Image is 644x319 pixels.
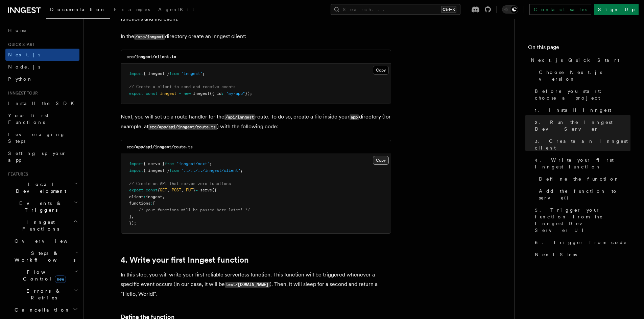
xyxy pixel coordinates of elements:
span: Inngest tour [5,90,38,96]
span: 2. Run the Inngest Dev Server [535,119,630,132]
span: = [179,91,181,96]
span: 1. Install Inngest [535,107,611,113]
a: Python [5,73,79,85]
span: ({ id [210,91,221,96]
code: app [350,114,359,120]
span: Python [8,76,33,82]
span: import [129,161,143,166]
span: ({ [212,188,217,192]
button: Toggle dark mode [502,5,518,14]
span: from [169,71,179,76]
span: Install the SDK [8,101,78,106]
a: Before you start: choose a project [532,85,630,104]
button: Copy [373,66,389,75]
span: [ [153,201,155,206]
span: "inngest" [181,71,202,76]
span: : [143,194,146,199]
span: import [129,168,143,173]
a: Next.js [5,49,79,61]
span: , [167,188,169,192]
span: 6. Trigger from code [535,239,627,246]
span: , [162,194,165,199]
span: Features [5,171,28,177]
span: Steps & Workflows [12,250,75,263]
a: 1. Install Inngest [532,104,630,116]
span: Local Development [5,181,74,194]
h4: On this page [528,43,630,54]
span: Inngest Functions [5,219,73,232]
span: from [165,161,174,166]
span: Errors & Retries [12,288,73,301]
a: Install the SDK [5,97,79,109]
span: ; [240,168,243,173]
a: Leveraging Steps [5,128,79,147]
code: src/app/api/inngest/route.ts [126,144,193,149]
span: /* your functions will be passed here later! */ [139,208,250,212]
span: Leveraging Steps [8,132,65,144]
span: Flow Control [12,269,74,282]
span: Define the function [539,176,620,182]
span: { inngest } [143,168,169,173]
a: 4. Write your first Inngest function [121,255,249,265]
span: Overview [15,238,84,244]
a: Add the function to serve() [536,185,630,204]
button: Search...Ctrl+K [331,4,460,15]
code: /src/inngest [134,34,165,40]
span: = [195,188,198,192]
button: Inngest Functions [5,216,79,235]
a: Your first Functions [5,109,79,128]
span: client [129,194,143,199]
span: GET [160,188,167,192]
span: , [132,214,134,219]
span: "../../../inngest/client" [181,168,240,173]
span: Before you start: choose a project [535,88,630,101]
span: : [150,201,153,206]
a: Home [5,24,79,36]
span: { serve } [143,161,165,166]
span: Quick start [5,42,35,47]
span: Examples [114,7,150,12]
a: 6. Trigger from code [532,236,630,248]
p: Next, you will set up a route handler for the route. To do so, create a file inside your director... [121,112,391,132]
button: Copy [373,156,389,165]
a: 3. Create an Inngest client [532,135,630,154]
a: Define the function [536,173,630,185]
a: Sign Up [594,4,639,15]
span: Events & Triggers [5,200,74,213]
span: ] [129,214,132,219]
button: Errors & Retries [12,285,79,304]
span: new [55,275,66,283]
p: In the directory create an Inngest client: [121,32,391,42]
span: inngest [160,91,176,96]
button: Flow Controlnew [12,266,79,285]
span: Node.js [8,64,40,70]
span: { [158,188,160,192]
span: : [221,91,224,96]
span: , [181,188,184,192]
span: Your first Functions [8,113,48,125]
span: Documentation [50,7,106,12]
span: // Create a client to send and receive events [129,84,236,89]
span: ; [202,71,205,76]
button: Events & Triggers [5,197,79,216]
span: serve [200,188,212,192]
kbd: Ctrl+K [441,6,456,13]
span: functions [129,201,150,206]
span: 5. Trigger your function from the Inngest Dev Server UI [535,207,630,234]
span: Next.js Quick Start [531,57,619,63]
a: Overview [12,235,79,247]
span: Next.js [8,52,40,57]
span: export [129,91,143,96]
span: AgentKit [158,7,194,12]
span: inngest [146,194,162,199]
span: }); [245,91,252,96]
span: ; [210,161,212,166]
span: from [169,168,179,173]
span: Inngest [193,91,210,96]
p: In this step, you will write your first reliable serverless function. This function will be trigg... [121,270,391,299]
span: }); [129,221,136,225]
span: Home [8,27,27,34]
a: 4. Write your first Inngest function [532,154,630,173]
span: // Create an API that serves zero functions [129,181,231,186]
span: new [184,91,191,96]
